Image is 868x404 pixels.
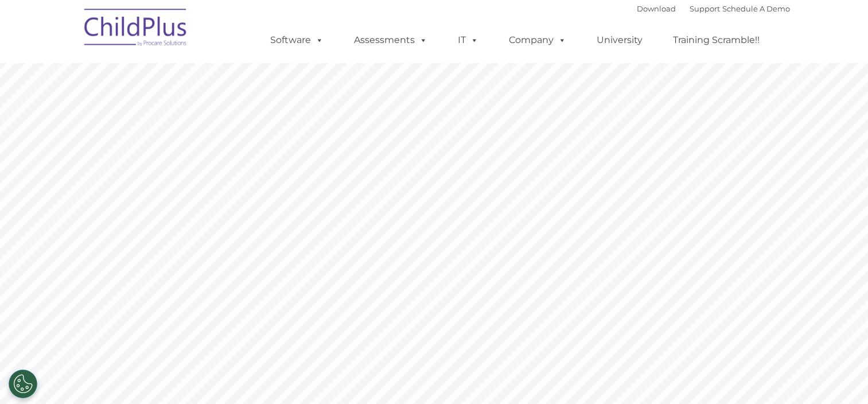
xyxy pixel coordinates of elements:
a: Schedule A Demo [722,4,790,13]
a: Training Scramble!! [661,29,771,52]
a: University [585,29,654,52]
a: Download [637,4,676,13]
rs-layer: ChildPlus is an all-in-one software solution for Head Start, EHS, Migrant, State Pre-K, or other ... [480,254,764,374]
button: Cookies Settings [9,370,37,398]
a: Company [497,29,578,52]
a: IT [446,29,490,52]
font: | [637,4,790,13]
a: Support [690,4,720,13]
a: Software [259,29,335,52]
a: Assessments [342,29,439,52]
img: ChildPlus by Procare Solutions [79,1,193,58]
